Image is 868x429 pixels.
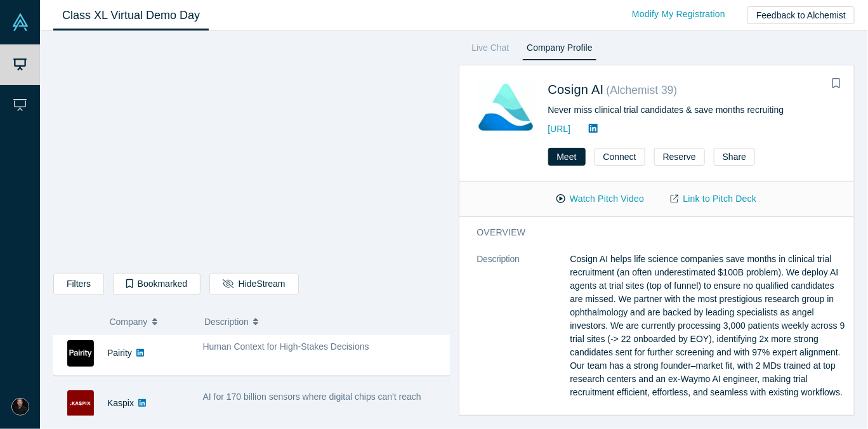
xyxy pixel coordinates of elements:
[522,40,596,60] a: Company Profile
[110,308,192,335] button: Company
[548,148,586,166] button: Meet
[827,75,845,93] button: Bookmark
[747,6,855,24] button: Feedback to Alchemist
[607,84,678,96] small: ( Alchemist 39 )
[204,308,249,335] span: Description
[570,412,848,426] dd: [GEOGRAPHIC_DATA]
[203,341,369,352] span: Human Context for High-Stakes Decisions
[67,340,94,367] img: Pairity's Logo
[110,308,148,335] span: Company
[477,79,535,137] img: Cosign AI's Logo
[107,398,134,408] a: Kaspix
[53,1,209,30] a: Class XL Virtual Demo Day
[570,253,848,399] p: Cosign AI helps life science companies save months in clinical trial recruitment (an often undere...
[67,390,94,417] img: Kaspix's Logo
[548,124,571,134] a: [URL]
[543,188,657,210] button: Watch Pitch Video
[477,226,830,239] h3: overview
[468,40,514,60] a: Live Chat
[11,13,29,31] img: Alchemist Vault Logo
[619,3,739,25] a: Modify My Registration
[714,148,755,166] button: Share
[654,148,705,166] button: Reserve
[53,273,104,295] button: Filters
[107,348,132,358] a: Pairity
[477,253,570,412] dt: Description
[657,188,770,210] a: Link to Pitch Deck
[204,308,441,335] button: Description
[54,41,449,263] iframe: Alchemist Class XL Demo Day: Vault
[548,82,604,96] a: Cosign AI
[209,273,298,295] button: HideStream
[595,148,645,166] button: Connect
[113,273,201,295] button: Bookmarked
[203,392,421,402] span: AI for 170 billion sensors where digital chips can't reach
[11,398,29,416] img: Cam Crowder's Account
[548,103,837,117] div: Never miss clinical trial candidates & save months recruiting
